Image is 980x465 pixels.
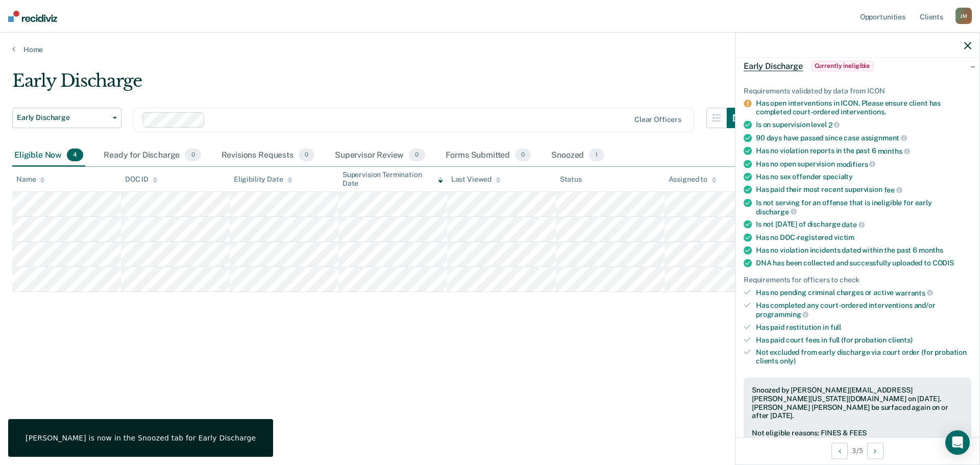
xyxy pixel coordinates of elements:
[234,175,292,184] div: Eligibility Date
[811,61,874,71] span: Currently ineligible
[830,323,841,331] span: full
[867,443,884,459] button: Next Opportunity
[955,8,972,24] div: J M
[756,323,971,331] div: Has paid restitution in
[12,70,747,100] div: Early Discharge
[669,175,717,184] div: Assigned to
[933,259,954,267] span: CODIS
[219,144,316,167] div: Revisions Requests
[549,144,606,167] div: Snoozed
[409,149,425,162] span: 0
[736,50,979,82] div: Early DischargeCurrently ineligible
[756,348,971,365] div: Not excluded from early discharge via court order (for probation clients
[837,160,876,168] span: modifiers
[451,175,501,184] div: Last Viewed
[756,220,971,229] div: Is not [DATE] of discharge
[26,433,256,443] div: [PERSON_NAME] is now in the Snoozed tab for Early Discharge
[878,147,910,155] span: months
[888,335,913,344] span: clients)
[756,246,971,255] div: Has no violation incidents dated within the past 6
[756,259,971,267] div: DNA has been collected and successfully uploaded to
[756,207,797,215] span: discharge
[744,276,971,284] div: Requirements for officers to check
[185,149,201,162] span: 0
[919,246,943,254] span: months
[780,357,796,365] span: only)
[756,335,971,344] div: Has paid court fees in full (for probation
[756,133,971,142] div: 90 days have passed since case
[299,149,314,162] span: 0
[756,159,971,168] div: Has no open supervision
[756,310,808,319] span: programming
[744,86,971,95] div: Requirements validated by data from ICON
[736,437,979,464] div: 3 / 5
[756,199,971,216] div: Is not serving for an offense that is ineligible for early
[342,170,443,188] div: Supervision Termination Date
[102,144,203,167] div: Ready for Discharge
[756,120,971,130] div: Is on supervision level
[842,221,864,229] span: date
[756,185,971,194] div: Has paid their most recent supervision
[834,233,854,241] span: victim
[12,45,968,54] a: Home
[17,113,109,122] span: Early Discharge
[752,428,963,437] div: Not eligible reasons: FINES & FEES
[333,144,427,167] div: Supervisor Review
[756,146,971,156] div: Has no violation reports in the past 6
[895,288,933,297] span: warrants
[756,233,971,242] div: Has no DOC-registered
[752,386,963,420] div: Snoozed by [PERSON_NAME][EMAIL_ADDRESS][PERSON_NAME][US_STATE][DOMAIN_NAME] on [DATE]. [PERSON_NA...
[12,144,85,167] div: Eligible Now
[823,173,853,181] span: specialty
[125,175,158,184] div: DOC ID
[945,430,970,455] div: Open Intercom Messenger
[8,11,57,22] img: Recidiviz
[756,288,971,297] div: Has no pending criminal charges or active
[756,301,971,319] div: Has completed any court-ordered interventions and/or
[515,149,531,162] span: 0
[861,134,907,142] span: assignment
[756,99,971,116] div: Has open interventions in ICON. Please ensure client has completed court-ordered interventions.
[560,175,582,184] div: Status
[744,61,803,71] span: Early Discharge
[16,175,45,184] div: Name
[884,186,902,194] span: fee
[756,173,971,181] div: Has no sex offender
[634,115,681,124] div: Clear officers
[444,144,533,167] div: Forms Submitted
[67,149,83,162] span: 4
[831,443,848,459] button: Previous Opportunity
[828,120,840,129] span: 2
[589,149,604,162] span: 1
